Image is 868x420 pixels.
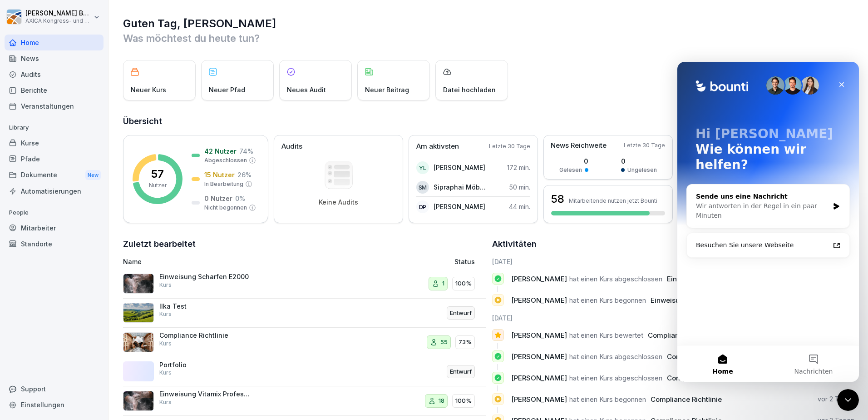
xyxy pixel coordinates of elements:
[159,331,250,340] p: Compliance Richtlinie
[5,381,104,397] div: Support
[569,352,662,361] span: hat einen Kurs abgeschlossen
[159,398,172,406] p: Kurs
[123,328,486,357] a: Compliance RichtlinieKurs5573%
[25,18,92,24] p: AXICA Kongress- und Tagungszentrum Pariser Platz 3 GmbH
[319,198,358,206] p: Keine Audits
[489,142,530,150] p: Letzte 30 Tage
[204,170,235,180] p: 15 Nutzer
[123,332,154,352] img: m6azt6by63mj5b74vcaonl5f.png
[123,257,350,266] p: Name
[123,299,486,328] a: Ilka TestKursEntwurf
[5,220,104,236] a: Mitarbeiter
[237,170,252,180] p: 26 %
[455,279,472,288] p: 100%
[5,183,104,199] a: Automatisierungen
[204,156,247,165] p: Abgeschlossen
[667,374,738,382] span: Compliance Richtlinie
[569,374,662,382] span: hat einen Kurs abgeschlossen
[287,85,326,95] p: Neues Audit
[204,146,237,156] p: 42 Nutzer
[511,331,567,340] span: [PERSON_NAME]
[159,340,172,348] p: Kurs
[5,205,104,220] p: People
[159,390,250,398] p: Einweisung Vitamix Professional
[159,302,250,310] p: Ilka Test
[416,181,429,194] div: SM
[492,238,537,250] h2: Aktivitäten
[5,236,104,252] div: Standorte
[569,296,646,305] span: hat einen Kurs begonnen
[459,338,472,347] p: 73%
[159,361,250,369] p: Portfolio
[235,194,245,203] p: 0 %
[569,395,646,404] span: hat einen Kurs begonnen
[511,395,567,404] span: [PERSON_NAME]
[651,395,722,404] span: Compliance Richtlinie
[450,367,472,376] p: Entwurf
[5,35,104,50] a: Home
[624,141,665,150] p: Letzte 30 Tage
[509,182,530,192] p: 50 min.
[677,62,859,382] iframe: Intercom live chat
[123,274,154,294] img: jv301s4mrmu3cx6evk8n7gue.png
[440,338,448,347] p: 55
[454,257,475,266] p: Status
[627,166,657,174] p: Ungelesen
[621,156,657,166] p: 0
[511,352,567,361] span: [PERSON_NAME]
[667,352,738,361] span: Compliance Richtlinie
[123,31,854,45] p: Was möchtest du heute tun?
[569,331,643,340] span: hat einen Kurs bewertet
[149,181,167,190] p: Nutzer
[159,281,172,289] p: Kurs
[551,191,564,207] h3: 58
[416,141,459,152] p: Am aktivsten
[5,98,104,114] a: Veranstaltungen
[5,120,104,135] p: Library
[434,202,485,211] p: [PERSON_NAME]
[123,16,854,31] h1: Guten Tag, [PERSON_NAME]
[85,170,101,180] div: New
[5,66,104,82] div: Audits
[651,296,744,305] span: Einweisung Scharfen E2000
[204,180,243,188] p: In Bearbeitung
[455,396,472,405] p: 100%
[123,115,854,128] h2: Übersicht
[131,85,166,95] p: Neuer Kurs
[569,197,657,204] p: Mitarbeitende nutzen jetzt Bounti
[204,194,232,203] p: 0 Nutzer
[569,275,662,283] span: hat einen Kurs abgeschlossen
[5,82,104,98] a: Berichte
[551,140,607,151] p: News Reichweite
[443,85,496,95] p: Datei hochladen
[5,151,104,167] a: Pfade
[511,296,567,305] span: [PERSON_NAME]
[648,331,719,340] span: Compliance Richtlinie
[123,386,486,416] a: Einweisung Vitamix ProfessionalKurs18100%
[123,303,154,323] img: xjcqzvpnevt0k5laznvx8oez.png
[509,202,530,211] p: 44 min.
[416,200,429,213] div: DP
[5,135,104,151] a: Kurse
[416,161,429,174] div: YL
[5,397,104,413] a: Einstellungen
[123,391,154,411] img: ji0aiyxvbyz8tq3ggjp5v0yx.png
[25,10,92,17] p: [PERSON_NAME] Buttgereit
[151,169,164,180] p: 57
[204,204,247,212] p: Nicht begonnen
